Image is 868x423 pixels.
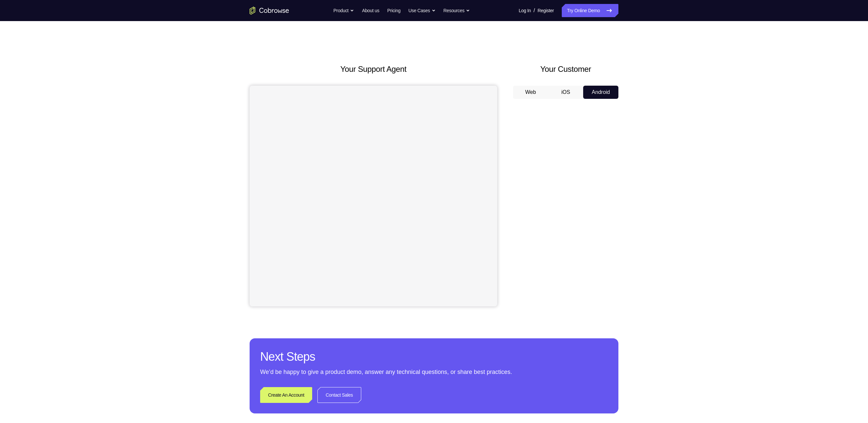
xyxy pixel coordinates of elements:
[334,4,354,17] button: Product
[519,4,531,17] a: Log In
[533,7,535,14] span: /
[513,63,618,75] h2: Your Customer
[444,4,470,17] button: Resources
[548,86,583,99] button: iOS
[317,387,361,403] a: Contact Sales
[260,349,608,365] h2: Next Steps
[260,387,312,403] a: Create An Account
[250,86,497,306] iframe: Agent
[387,4,400,17] a: Pricing
[250,63,497,75] h2: Your Support Agent
[538,4,554,17] a: Register
[562,4,618,17] a: Try Online Demo
[513,86,548,99] button: Web
[583,86,618,99] button: Android
[362,4,379,17] a: About us
[408,4,435,17] button: Use Cases
[260,367,608,377] p: We’d be happy to give a product demo, answer any technical questions, or share best practices.
[250,7,289,14] a: Go to the home page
